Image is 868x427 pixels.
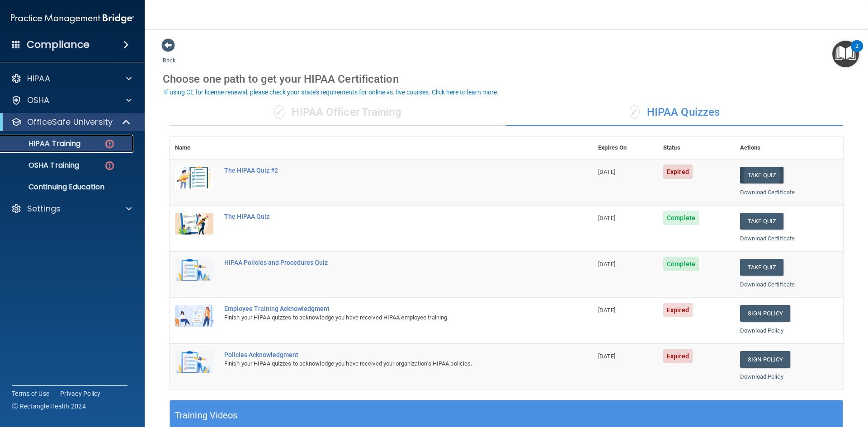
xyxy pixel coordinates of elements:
[224,312,547,323] div: Finish your HIPAA quizzes to acknowledge you have received HIPAA employee training.
[598,261,615,267] span: [DATE]
[598,353,615,360] span: [DATE]
[663,164,693,179] span: Expired
[11,9,134,28] img: PMB logo
[663,211,699,225] span: Complete
[27,95,50,106] p: OSHA
[6,139,80,148] p: HIPAA Training
[27,38,90,51] h4: Compliance
[506,99,843,126] div: HIPAA Quizzes
[740,235,795,242] a: Download Certificate
[27,117,113,127] p: OfficeSafe University
[170,137,219,159] th: Name
[6,161,79,170] p: OSHA Training
[740,259,783,276] button: Take Quiz
[11,117,131,127] a: OfficeSafe University
[224,213,547,220] div: The HIPAA Quiz
[163,46,176,64] a: Back
[658,137,735,159] th: Status
[598,169,615,175] span: [DATE]
[593,137,658,159] th: Expires On
[740,167,783,183] button: Take Quiz
[740,327,783,334] a: Download Policy
[740,373,783,380] a: Download Policy
[12,389,49,398] a: Terms of Use
[224,305,547,312] div: Employee Training Acknowledgment
[12,402,86,411] span: Ⓒ Rectangle Health 2024
[740,281,795,288] a: Download Certificate
[164,89,499,95] div: If using CE for license renewal, please check your state's requirements for online vs. live cours...
[740,189,795,196] a: Download Certificate
[163,88,500,97] button: If using CE for license renewal, please check your state's requirements for online vs. live cours...
[832,41,859,67] button: Open Resource Center, 2 new notifications
[274,105,284,119] span: ✓
[224,167,547,174] div: The HIPAA Quiz #2
[11,95,132,106] a: OSHA
[663,257,699,271] span: Complete
[740,305,790,322] a: Sign Policy
[170,99,506,126] div: HIPAA Officer Training
[224,351,547,358] div: Policies Acknowledgment
[224,259,547,266] div: HIPAA Policies and Procedures Quiz
[598,307,615,314] span: [DATE]
[163,66,850,92] div: Choose one path to get your HIPAA Certification
[175,408,238,423] h5: Training Videos
[663,349,693,363] span: Expired
[60,389,101,398] a: Privacy Policy
[11,203,132,214] a: Settings
[735,137,843,159] th: Actions
[27,203,61,214] p: Settings
[855,46,859,58] div: 2
[630,105,640,119] span: ✓
[104,138,115,150] img: danger-circle.6113f641.png
[27,73,50,84] p: HIPAA
[11,73,132,84] a: HIPAA
[224,358,547,369] div: Finish your HIPAA quizzes to acknowledge you have received your organization’s HIPAA policies.
[104,160,115,171] img: danger-circle.6113f641.png
[6,183,129,192] p: Continuing Education
[598,215,615,221] span: [DATE]
[663,303,693,317] span: Expired
[740,351,790,368] a: Sign Policy
[740,213,783,230] button: Take Quiz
